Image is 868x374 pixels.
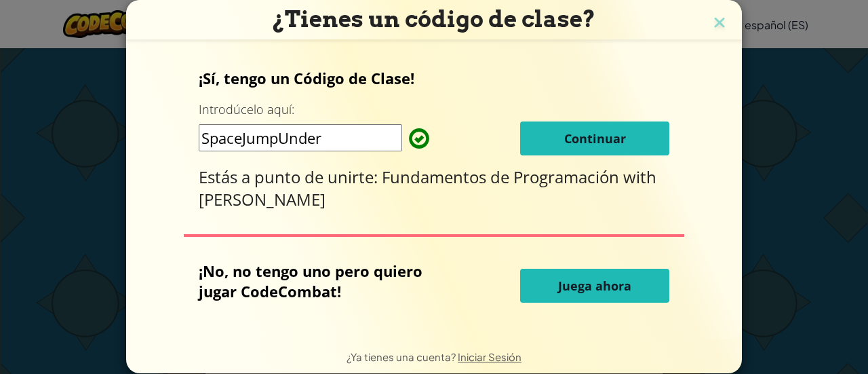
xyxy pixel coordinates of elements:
p: ¡Sí, tengo un Código de Clase! [199,68,669,88]
span: Juega ahora [558,278,631,294]
span: with [623,166,656,188]
button: Juega ahora [520,269,669,303]
span: ¿Tienes un código de clase? [273,5,595,33]
span: ¿Ya tienes una cuenta? [347,350,458,363]
button: Continuar [520,121,669,155]
span: Fundamentos de Programación [382,166,623,188]
span: Continuar [564,130,626,147]
a: Iniciar Sesión [458,350,521,363]
img: close icon [711,14,728,34]
span: [PERSON_NAME] [199,188,325,210]
p: ¡No, no tengo uno pero quiero jugar CodeCombat! [199,261,452,301]
label: Introdúcelo aquí: [199,101,294,118]
span: Estás a punto de unirte: [199,166,382,188]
